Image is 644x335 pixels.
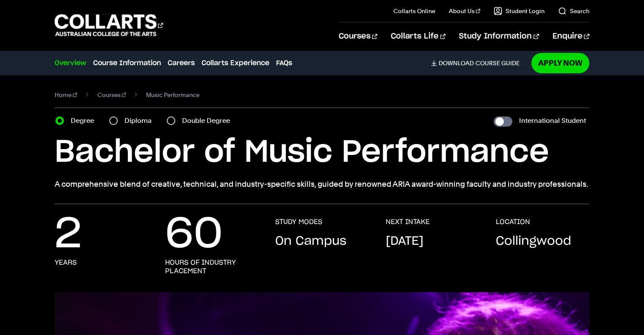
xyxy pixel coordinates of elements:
[165,258,258,275] h3: hours of industry placement
[146,89,199,101] span: Music Performance
[55,218,82,252] p: 2
[439,59,474,67] span: Download
[55,13,163,37] div: Go to homepage
[496,218,530,226] h3: LOCATION
[71,115,99,127] label: Degree
[55,178,589,190] p: A comprehensive blend of creative, technical, and industry-specific skills, guided by renowned AR...
[124,115,157,127] label: Diploma
[558,7,589,15] a: Search
[496,233,571,250] p: Collingwood
[93,58,161,68] a: Course Information
[386,218,430,226] h3: NEXT INTAKE
[386,233,423,250] p: [DATE]
[55,89,77,101] a: Home
[55,58,86,68] a: Overview
[202,58,269,68] a: Collarts Experience
[431,59,526,67] a: DownloadCourse Guide
[275,218,322,226] h3: STUDY MODES
[97,89,126,101] a: Courses
[553,22,589,50] a: Enquire
[519,115,586,127] label: International Student
[494,7,544,15] a: Student Login
[459,22,539,50] a: Study Information
[391,22,445,50] a: Collarts Life
[168,58,195,68] a: Careers
[165,218,223,252] p: 60
[393,7,435,15] a: Collarts Online
[275,233,346,250] p: On Campus
[449,7,480,15] a: About Us
[182,115,235,127] label: Double Degree
[276,58,292,68] a: FAQs
[55,133,589,172] h1: Bachelor of Music Performance
[531,53,589,73] a: Apply Now
[55,258,77,267] h3: years
[339,22,377,50] a: Courses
